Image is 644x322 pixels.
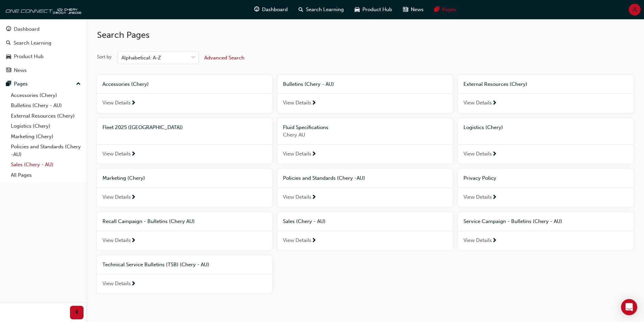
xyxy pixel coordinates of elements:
span: next-icon [492,195,497,201]
a: External Resources (Chery)View Details [458,75,633,113]
span: next-icon [492,151,497,157]
button: Pages [3,78,84,90]
a: All Pages [8,170,84,180]
a: Bulletins (Chery - AU) [8,100,84,111]
a: pages-iconPages [429,3,461,17]
span: Sales (Chery - AU) [283,218,326,224]
a: News [3,64,84,77]
button: Advanced Search [204,51,244,64]
span: External Resources (Chery) [463,81,527,87]
span: View Details [283,99,311,107]
span: Logistics (Chery) [463,124,503,130]
span: guage-icon [6,26,11,32]
button: DashboardSearch LearningProduct HubNews [3,22,84,78]
span: news-icon [6,68,11,74]
span: View Details [283,150,311,158]
span: next-icon [131,195,136,201]
button: JL [629,4,641,16]
a: news-iconNews [398,3,429,17]
span: next-icon [311,238,316,244]
a: Policies and Standards (Chery -AU)View Details [278,169,453,207]
span: View Details [102,99,131,107]
a: search-iconSearch Learning [293,3,349,17]
span: View Details [463,150,492,158]
span: View Details [283,237,311,244]
span: pages-icon [6,81,11,87]
span: next-icon [311,151,316,157]
span: next-icon [131,281,136,287]
span: Bulletins (Chery - AU) [283,81,334,87]
a: Fluid SpecificationsChery AUView Details [278,118,453,164]
span: up-icon [76,80,81,89]
div: Sort by [97,54,112,60]
a: Sales (Chery - AU)View Details [278,212,453,250]
span: next-icon [492,238,497,244]
span: next-icon [131,151,136,157]
span: Privacy Policy [463,175,496,181]
a: Logistics (Chery) [8,121,84,131]
a: Logistics (Chery)View Details [458,118,633,164]
span: search-icon [6,40,11,46]
span: down-icon [191,53,196,62]
a: car-iconProduct Hub [349,3,398,17]
span: View Details [463,193,492,201]
a: Dashboard [3,23,84,35]
a: Policies and Standards (Chery -AU) [8,142,84,159]
span: Accessories (Chery) [102,81,149,87]
span: prev-icon [74,308,79,317]
span: Advanced Search [204,55,244,61]
a: Privacy PolicyView Details [458,169,633,207]
span: Pages [442,6,456,14]
a: Bulletins (Chery - AU)View Details [278,75,453,113]
span: pages-icon [434,5,439,14]
div: Open Intercom Messenger [621,299,637,315]
span: Fleet 2025 ([GEOGRAPHIC_DATA]) [102,124,183,130]
span: Policies and Standards (Chery -AU) [283,175,365,181]
a: Technical Service Bulletins (TSB) (Chery - AU)View Details [97,255,272,293]
div: Alphabetical: A-Z [121,54,161,62]
span: next-icon [311,195,316,201]
span: View Details [283,193,311,201]
span: Product Hub [362,6,392,14]
span: Technical Service Bulletins (TSB) (Chery - AU) [102,262,209,268]
span: View Details [102,193,131,201]
img: oneconnect [3,3,81,16]
span: next-icon [131,238,136,244]
a: Marketing (Chery) [8,131,84,142]
span: next-icon [311,100,316,106]
div: News [14,67,27,74]
span: Marketing (Chery) [102,175,145,181]
span: View Details [102,150,131,158]
div: Pages [14,80,28,88]
a: Fleet 2025 ([GEOGRAPHIC_DATA])View Details [97,118,272,164]
a: Sales (Chery - AU) [8,159,84,170]
a: Recall Campaign - Bulletins (Chery AU)View Details [97,212,272,250]
span: car-icon [355,5,360,14]
a: Accessories (Chery)View Details [97,75,272,113]
a: Search Learning [3,37,84,49]
a: guage-iconDashboard [249,3,293,17]
div: Product Hub [14,53,44,60]
a: Product Hub [3,50,84,63]
span: News [411,6,424,14]
a: Service Campaign - Bulletins (Chery - AU)View Details [458,212,633,250]
span: Dashboard [262,6,288,14]
span: next-icon [492,100,497,106]
div: Search Learning [14,39,51,47]
span: JL [632,6,638,14]
span: next-icon [131,100,136,106]
div: Dashboard [14,25,40,33]
span: View Details [463,237,492,244]
span: search-icon [299,5,303,14]
span: news-icon [403,5,408,14]
span: View Details [102,280,131,288]
h2: Search Pages [97,30,633,41]
a: Accessories (Chery) [8,90,84,101]
a: Marketing (Chery)View Details [97,169,272,207]
span: Chery AU [283,131,447,139]
a: External Resources (Chery) [8,111,84,121]
span: guage-icon [254,5,259,14]
span: Search Learning [306,6,344,14]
